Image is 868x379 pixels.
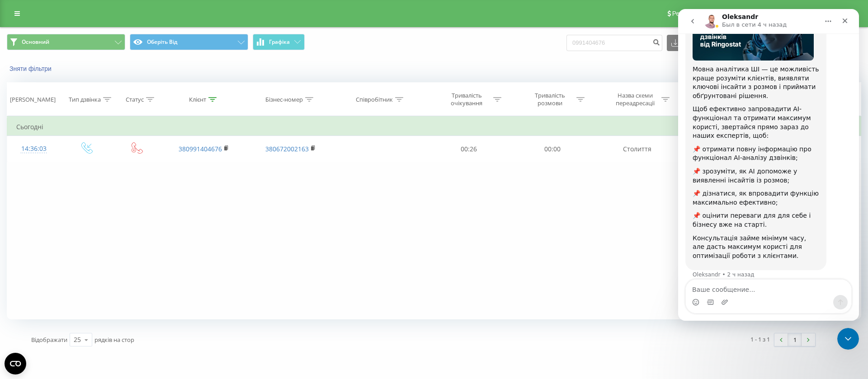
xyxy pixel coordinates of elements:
input: Пошук за номером [566,35,662,51]
button: Експорт [667,35,716,51]
font: 00:00 [544,145,561,153]
button: Основний [7,34,125,50]
font: Відображати [31,336,67,344]
font: Назва схеми переадресації [616,91,655,107]
a: 380991404676 [179,145,222,153]
a: 380672002163 [265,145,309,153]
div: Мовна аналітика ШІ — це можливість краще розуміти клієнтів, виявляти ключові інсайти з розмов і п... [14,56,141,91]
div: 📌 дізнатися, як впровадити функцію максимально ефективно; [14,180,141,198]
font: 1 - 1 з 1 [750,335,770,343]
font: Реферальна програма [672,10,739,17]
button: Оберіть Від [130,34,248,50]
div: 📌 зрозуміти, як АІ допоможе у виявленні інсайтів із розмов; [14,158,141,176]
font: [PERSON_NAME] [10,95,56,103]
iframe: Живий чат у інтеркомі [837,328,859,350]
font: 25 [74,335,81,344]
div: Консультація займе мінімум часу, але дасть максимум користі для оптимізації роботи з клієнтами. [14,225,141,252]
font: Зняти фільтри [9,65,52,72]
font: 1 [793,336,797,344]
font: Тип дзвінка [69,95,101,103]
font: Статус [126,95,144,103]
button: Добавить вложение [43,290,50,297]
font: Основний [22,38,49,46]
font: Бізнес-номер [265,95,303,103]
iframe: Intercom live chat [678,9,859,321]
div: Щоб ефективно запровадити AI-функціонал та отримати максимум користі, звертайся прямо зараз до на... [14,96,141,131]
font: Співробітник [356,95,393,103]
font: Клієнт [189,95,206,103]
button: Відкрити віджет CMP [5,353,26,374]
button: Зняти фільтри [7,65,56,73]
button: Средство выбора GIF-файла [28,290,36,297]
button: Средство выбора эмодзи [14,290,21,297]
font: Столиття [623,145,651,153]
font: 00:26 [461,145,477,153]
font: Тривалість очікування [451,91,482,107]
button: Отправить сообщение… [155,286,170,300]
textarea: Ваше сообщение... [8,271,173,286]
button: Графіка [253,34,305,50]
font: Тривалість розмови [535,91,565,107]
font: Графіка [269,38,290,46]
div: 📌 отримати повну інформацію про функціонал AI-аналізу дзвінків; [14,136,141,154]
div: Oleksandr • 2 ч назад [14,263,76,268]
font: Оберіть Від [147,38,177,46]
font: рядків на стор [94,336,134,344]
font: 14:36:03 [21,144,47,153]
div: 📌 оцінити переваги для для себе і бізнесу вже на старті. [14,202,141,220]
font: Сьогодні [16,122,43,131]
